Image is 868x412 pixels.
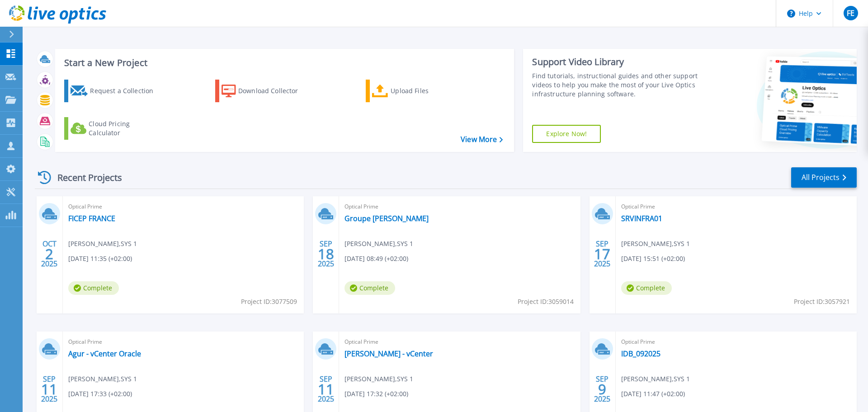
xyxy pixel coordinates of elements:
[68,281,119,295] span: Complete
[35,166,134,189] div: Recent Projects
[344,337,575,347] span: Optical Prime
[847,9,854,17] span: FE
[68,214,115,223] a: FICEP FRANCE
[89,119,161,137] div: Cloud Pricing Calculator
[518,297,574,307] span: Project ID: 3059014
[344,349,433,358] a: [PERSON_NAME] - vCenter
[41,385,57,393] span: 11
[238,82,311,100] div: Download Collector
[68,349,141,358] a: Agur - vCenter Oracle
[41,373,58,406] div: SEP 2025
[532,71,702,99] div: Find tutorials, instructional guides and other support videos to help you make the most of your L...
[594,250,610,258] span: 17
[241,297,297,307] span: Project ID: 3077509
[68,389,132,399] span: [DATE] 17:33 (+02:00)
[344,202,575,212] span: Optical Prime
[68,202,298,212] span: Optical Prime
[344,389,408,399] span: [DATE] 17:32 (+02:00)
[621,374,690,384] span: [PERSON_NAME] , SYS 1
[215,80,316,102] a: Download Collector
[598,385,606,393] span: 9
[68,239,137,249] span: [PERSON_NAME] , SYS 1
[594,373,611,406] div: SEP 2025
[64,117,165,140] a: Cloud Pricing Calculator
[621,254,685,264] span: [DATE] 15:51 (+02:00)
[344,214,429,223] a: Groupe [PERSON_NAME]
[344,239,413,249] span: [PERSON_NAME] , SYS 1
[68,337,298,347] span: Optical Prime
[90,82,162,100] div: Request a Collection
[318,385,334,393] span: 11
[344,374,413,384] span: [PERSON_NAME] , SYS 1
[318,250,334,258] span: 18
[366,80,467,102] a: Upload Files
[621,202,851,212] span: Optical Prime
[317,237,335,270] div: SEP 2025
[64,80,165,102] a: Request a Collection
[68,374,137,384] span: [PERSON_NAME] , SYS 1
[621,281,672,295] span: Complete
[461,135,503,144] a: View More
[621,389,685,399] span: [DATE] 11:47 (+02:00)
[391,82,463,100] div: Upload Files
[532,125,601,143] a: Explore Now!
[41,237,58,270] div: OCT 2025
[344,281,395,295] span: Complete
[64,58,503,68] h3: Start a New Project
[621,214,662,223] a: SRVINFRA01
[68,254,132,264] span: [DATE] 11:35 (+02:00)
[532,56,702,68] div: Support Video Library
[794,297,850,307] span: Project ID: 3057921
[45,250,53,258] span: 2
[791,167,857,188] a: All Projects
[317,373,335,406] div: SEP 2025
[344,254,408,264] span: [DATE] 08:49 (+02:00)
[621,239,690,249] span: [PERSON_NAME] , SYS 1
[621,337,851,347] span: Optical Prime
[594,237,611,270] div: SEP 2025
[621,349,660,358] a: IDB_092025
